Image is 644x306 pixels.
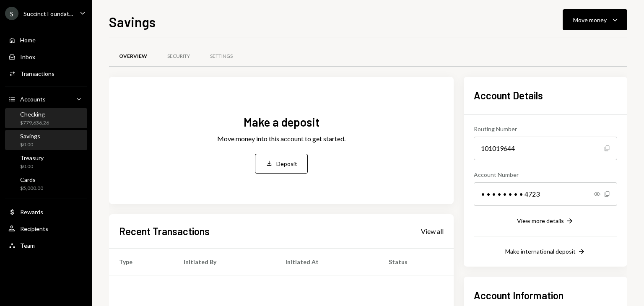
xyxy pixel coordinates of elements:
[505,248,576,255] div: Make international deposit
[474,288,617,302] h2: Account Information
[517,217,574,226] button: View more details
[20,111,49,118] div: Checking
[20,176,43,183] div: Cards
[5,108,87,128] a: Checking$779,636.26
[20,242,35,249] div: Team
[200,46,243,67] a: Settings
[5,238,87,253] a: Team
[210,53,233,60] div: Settings
[5,66,87,81] a: Transactions
[474,88,617,102] h2: Account Details
[474,182,617,206] div: • • • • • • • • 4723
[20,70,55,77] div: Transactions
[20,163,44,170] div: $0.00
[119,224,210,238] h2: Recent Transactions
[474,170,617,179] div: Account Number
[517,217,564,224] div: View more details
[20,141,40,148] div: $0.00
[5,32,87,47] a: Home
[109,46,157,67] a: Overview
[421,227,444,236] div: View all
[5,91,87,106] a: Accounts
[5,152,87,172] a: Treasury$0.00
[5,174,87,194] a: Cards$5,000.00
[167,53,190,60] div: Security
[563,9,627,30] button: Move money
[20,185,43,192] div: $5,000.00
[505,247,586,257] button: Make international deposit
[5,130,87,150] a: Savings$0.00
[20,208,43,215] div: Rewards
[20,53,35,60] div: Inbox
[244,114,319,130] div: Make a deposit
[157,46,200,67] a: Security
[276,159,297,168] div: Deposit
[474,124,617,133] div: Routing Number
[5,221,87,236] a: Recipients
[255,154,308,174] button: Deposit
[109,13,156,30] h1: Savings
[23,10,73,17] div: Succinct Foundat...
[20,225,48,232] div: Recipients
[119,53,147,60] div: Overview
[217,134,345,144] div: Move money into this account to get started.
[109,248,174,275] th: Type
[20,154,44,161] div: Treasury
[421,226,444,236] a: View all
[20,119,49,127] div: $779,636.26
[5,7,18,20] div: S
[474,137,617,160] div: 101019644
[5,204,87,219] a: Rewards
[275,248,378,275] th: Initiated At
[379,248,454,275] th: Status
[174,248,275,275] th: Initiated By
[20,36,36,44] div: Home
[5,49,87,64] a: Inbox
[20,96,46,103] div: Accounts
[573,16,607,24] div: Move money
[20,132,40,140] div: Savings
